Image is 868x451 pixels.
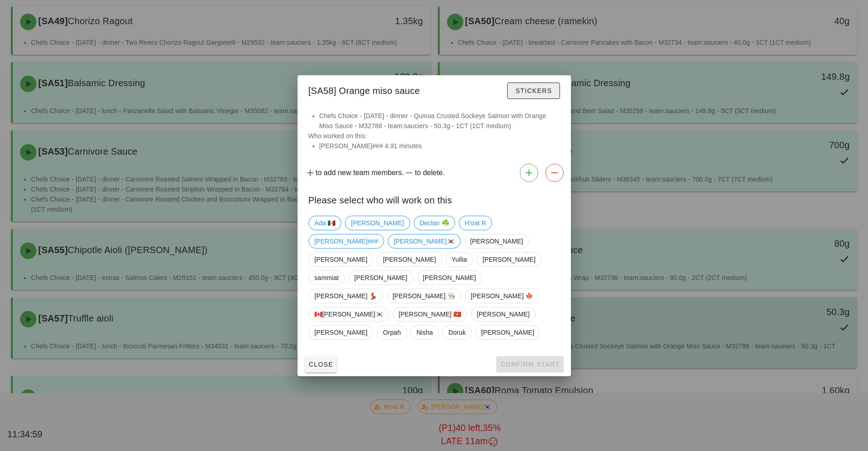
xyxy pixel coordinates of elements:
span: [PERSON_NAME] [481,326,534,339]
span: 🇨🇦[PERSON_NAME]🇰🇷 [314,307,383,321]
span: [PERSON_NAME] [383,253,436,266]
span: Declan ☘️ [419,216,449,230]
span: Close [308,361,334,368]
span: [PERSON_NAME] [314,253,367,266]
div: Please select who will work on this [298,186,571,212]
span: [PERSON_NAME] [354,271,407,285]
div: [SA58] Orange miso sauce [298,75,571,104]
span: [PERSON_NAME] [470,234,523,248]
span: [PERSON_NAME] [351,216,404,230]
span: [PERSON_NAME] 👨🏼‍🍳 [392,289,455,303]
span: sammiat [314,271,339,285]
span: [PERSON_NAME] 🍁 [471,289,534,303]
span: [PERSON_NAME]### [314,234,378,248]
span: Ada 🇲🇽 [314,216,335,230]
span: Doruk [448,326,466,339]
span: [PERSON_NAME] [477,307,529,321]
span: Yullia [451,253,467,266]
span: [PERSON_NAME] 💃🏽 [314,289,377,303]
button: Close [305,356,337,373]
span: [PERSON_NAME] [314,326,367,339]
span: [PERSON_NAME] [423,271,476,285]
button: Stickers [507,83,560,99]
span: H'oat R [465,216,486,230]
li: Chefs Choice - [DATE] - dinner - Quinoa Crusted Sockeye Salmon with Orange Miso Sauce - M32788 - ... [319,111,560,131]
span: Orpah [383,326,401,339]
span: [PERSON_NAME]🇰🇷 [394,234,455,248]
span: [PERSON_NAME] 🇻🇳 [398,307,461,321]
span: [PERSON_NAME] [482,253,535,266]
span: Stickers [515,87,552,94]
div: to add new team members. to delete. [298,160,571,186]
span: Nisha [416,326,432,339]
li: [PERSON_NAME]### 4.91 minutes [319,141,560,151]
div: Who worked on this: [298,111,571,160]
